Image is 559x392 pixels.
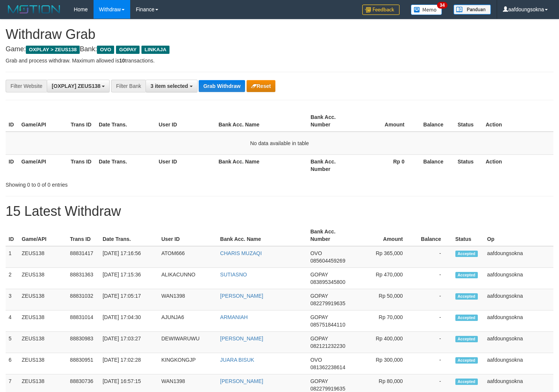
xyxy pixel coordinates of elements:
span: Accepted [455,293,478,300]
td: WAN1398 [158,289,217,310]
img: Feedback.jpg [362,4,400,15]
img: panduan.png [453,4,491,15]
th: Rp 0 [357,154,416,176]
td: ALIKACUNNO [158,268,217,289]
span: GOPAY [310,336,328,342]
img: MOTION_logo.png [6,4,62,15]
th: Game/API [18,154,68,176]
td: 3 [6,289,19,310]
td: 2 [6,268,19,289]
td: Rp 365,000 [357,246,414,268]
td: - [414,353,452,374]
td: 6 [6,353,19,374]
div: Showing 0 to 0 of 0 entries [6,178,227,189]
td: - [414,310,452,332]
td: 88831014 [67,310,100,332]
span: Accepted [455,251,478,257]
span: 34 [437,2,447,9]
th: Trans ID [68,154,96,176]
td: [DATE] 17:16:56 [100,246,158,268]
span: GOPAY [310,314,328,320]
td: aafdoungsokna [484,289,553,310]
button: [OXPLAY] ZEUS138 [47,80,110,92]
th: Bank Acc. Number [307,225,356,246]
td: 88830983 [67,332,100,353]
strong: 10 [119,58,125,64]
td: 88831032 [67,289,100,310]
td: ZEUS138 [19,289,67,310]
a: ARMANIAH [220,314,248,320]
td: [DATE] 17:04:30 [100,310,158,332]
a: CHARIS MUZAQI [220,250,262,256]
th: Status [452,225,484,246]
th: Bank Acc. Number [308,154,357,176]
td: 88830951 [67,353,100,374]
th: Action [483,110,553,132]
span: Accepted [455,315,478,321]
th: User ID [156,154,216,176]
a: SUTIASNO [220,272,247,278]
th: ID [6,225,19,246]
button: 3 item selected [146,80,197,92]
td: - [414,289,452,310]
a: JUARA BISUK [220,357,254,363]
span: Copy 085751844110 to clipboard [310,322,345,328]
th: Action [483,154,553,176]
td: Rp 70,000 [357,310,414,332]
span: Accepted [455,379,478,385]
td: aafdoungsokna [484,332,553,353]
th: Bank Acc. Name [216,154,308,176]
span: OVO [97,46,114,54]
span: OVO [310,357,322,363]
td: 5 [6,332,19,353]
img: Button%20Memo.svg [411,4,442,15]
span: OXPLAY > ZEUS138 [26,46,80,54]
span: Copy 083895345800 to clipboard [310,279,345,285]
th: Balance [416,154,455,176]
td: ZEUS138 [19,246,67,268]
td: 88831363 [67,268,100,289]
span: GOPAY [310,378,328,384]
span: Accepted [455,336,478,342]
th: User ID [156,110,216,132]
td: ATOM666 [158,246,217,268]
th: ID [6,110,18,132]
th: Balance [416,110,455,132]
td: 1 [6,246,19,268]
a: [PERSON_NAME] [220,336,263,342]
th: Bank Acc. Number [308,110,357,132]
td: ZEUS138 [19,332,67,353]
td: aafdoungsokna [484,268,553,289]
td: 88831417 [67,246,100,268]
th: Amount [357,110,416,132]
th: Bank Acc. Name [217,225,307,246]
span: Copy 082279919635 to clipboard [310,386,345,392]
td: aafdoungsokna [484,353,553,374]
span: GOPAY [310,272,328,278]
button: Grab Withdraw [199,80,245,92]
th: Game/API [19,225,67,246]
td: 4 [6,310,19,332]
div: Filter Website [6,80,47,92]
td: aafdoungsokna [484,246,553,268]
th: Trans ID [67,225,100,246]
td: aafdoungsokna [484,310,553,332]
span: Copy 081362238614 to clipboard [310,364,345,370]
td: DEWIWARUWU [158,332,217,353]
h4: Game: Bank: [6,46,553,53]
th: Date Trans. [100,225,158,246]
h1: 15 Latest Withdraw [6,204,553,219]
td: ZEUS138 [19,268,67,289]
span: GOPAY [310,293,328,299]
span: Copy 085604459269 to clipboard [310,258,345,264]
th: Amount [357,225,414,246]
span: Accepted [455,357,478,364]
th: Status [455,110,483,132]
th: Balance [414,225,452,246]
th: Status [455,154,483,176]
td: - [414,246,452,268]
td: Rp 400,000 [357,332,414,353]
th: Op [484,225,553,246]
span: Copy 082121232230 to clipboard [310,343,345,349]
td: [DATE] 17:03:27 [100,332,158,353]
